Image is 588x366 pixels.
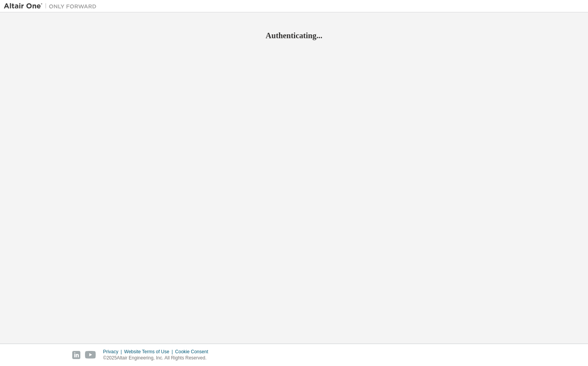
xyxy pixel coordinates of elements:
[103,349,124,355] div: Privacy
[175,349,212,355] div: Cookie Consent
[4,30,584,41] h2: Authenticating...
[103,355,213,361] p: © 2025 Altair Engineering, Inc. All Rights Reserved.
[72,351,80,359] img: linkedin.svg
[85,351,96,359] img: youtube.svg
[4,2,100,10] img: Altair One
[124,349,175,355] div: Website Terms of Use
